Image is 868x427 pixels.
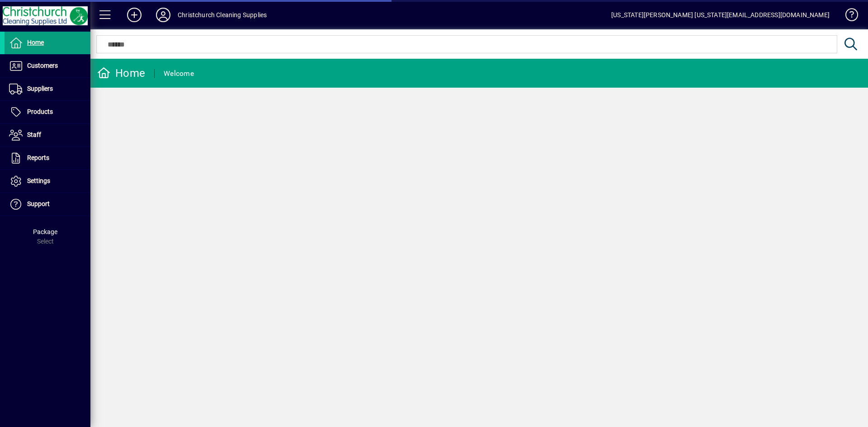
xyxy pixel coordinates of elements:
[5,101,90,123] a: Products
[5,170,90,192] a: Settings
[27,177,50,184] span: Settings
[5,78,90,100] a: Suppliers
[839,2,857,31] a: Knowledge Base
[33,228,57,235] span: Package
[5,124,90,146] a: Staff
[27,154,49,161] span: Reports
[178,8,267,22] div: Christchurch Cleaning Supplies
[27,39,44,46] span: Home
[611,8,830,22] div: [US_STATE][PERSON_NAME] [US_STATE][EMAIL_ADDRESS][DOMAIN_NAME]
[27,131,41,138] span: Staff
[5,147,90,169] a: Reports
[97,66,145,80] div: Home
[27,62,58,69] span: Customers
[120,7,149,23] button: Add
[5,55,90,77] a: Customers
[27,85,53,92] span: Suppliers
[164,66,194,81] div: Welcome
[27,200,50,207] span: Support
[5,193,90,216] a: Support
[149,7,178,23] button: Profile
[27,108,53,115] span: Products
